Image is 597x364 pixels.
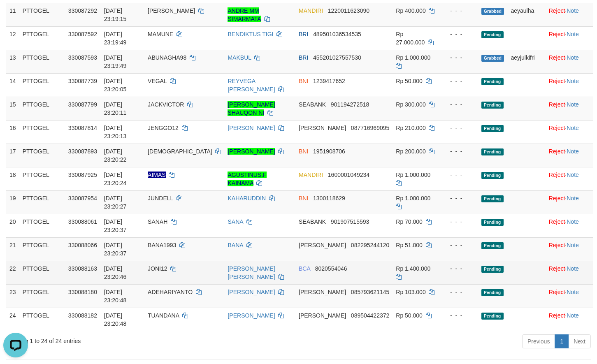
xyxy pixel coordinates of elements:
[299,101,326,108] span: SEABANK
[549,195,565,202] a: Reject
[481,195,504,202] span: Pending
[546,214,593,237] td: ·
[567,242,579,248] a: Note
[546,261,593,284] td: ·
[19,3,65,26] td: PTTOGEL
[481,172,504,179] span: Pending
[148,242,176,248] span: BANA1993
[549,78,565,84] a: Reject
[567,31,579,37] a: Note
[6,50,19,73] td: 13
[313,54,361,61] span: Copy 455201027557530 to clipboard
[148,101,184,108] span: JACKVICTOR
[104,78,127,93] span: [DATE] 23:20:05
[19,214,65,237] td: PTTOGEL
[507,50,545,73] td: aeyjulkifri
[549,101,565,108] a: Reject
[549,218,565,225] a: Reject
[546,167,593,190] td: ·
[299,265,310,272] span: BCA
[19,284,65,308] td: PTTOGEL
[104,195,127,210] span: [DATE] 23:20:27
[6,167,19,190] td: 18
[328,7,369,14] span: Copy 1220011623090 to clipboard
[104,242,127,257] span: [DATE] 23:20:37
[444,30,475,38] div: - - -
[228,242,243,248] a: BANA
[567,195,579,202] a: Note
[331,101,369,108] span: Copy 901194272518 to clipboard
[331,218,369,225] span: Copy 901907515593 to clipboard
[568,334,591,348] a: Next
[396,265,430,272] span: Rp 1.400.000
[19,308,65,331] td: PTTOGEL
[396,31,425,46] span: Rp 27.000.000
[546,73,593,97] td: ·
[228,31,273,37] a: BENDIKTUS TIGI
[546,190,593,214] td: ·
[481,125,504,132] span: Pending
[104,101,127,116] span: [DATE] 23:20:11
[228,101,275,116] a: [PERSON_NAME] SHAUQON NI
[19,144,65,167] td: PTTOGEL
[68,7,97,14] span: 330087292
[396,242,423,248] span: Rp 51.000
[481,313,504,320] span: Pending
[299,218,326,225] span: SEABANK
[228,312,275,319] a: [PERSON_NAME]
[19,190,65,214] td: PTTOGEL
[68,101,97,108] span: 330087799
[522,334,555,348] a: Previous
[148,265,167,272] span: JONI12
[228,172,266,186] a: AGUSTINUS.F KAINAMA
[68,78,97,84] span: 330087739
[546,308,593,331] td: ·
[228,125,275,131] a: [PERSON_NAME]
[228,78,275,93] a: REYVEGA [PERSON_NAME]
[555,334,569,348] a: 1
[19,97,65,120] td: PTTOGEL
[396,101,425,108] span: Rp 300.000
[546,120,593,144] td: ·
[19,167,65,190] td: PTTOGEL
[444,147,475,155] div: - - -
[351,289,389,295] span: Copy 085793621145 to clipboard
[68,148,97,155] span: 330087893
[6,3,19,26] td: 11
[549,148,565,155] a: Reject
[148,31,173,37] span: MAMUNE
[228,148,275,155] a: [PERSON_NAME]
[481,8,504,15] span: Grabbed
[444,100,475,109] div: - - -
[444,7,475,15] div: - - -
[396,78,423,84] span: Rp 50.000
[444,241,475,249] div: - - -
[6,73,19,97] td: 14
[68,289,97,295] span: 330088180
[481,266,504,273] span: Pending
[444,218,475,226] div: - - -
[19,237,65,261] td: PTTOGEL
[481,55,504,62] span: Grabbed
[19,73,65,97] td: PTTOGEL
[148,54,186,61] span: ABUNAGHA98
[6,144,19,167] td: 17
[396,195,430,202] span: Rp 1.000.000
[313,148,345,155] span: Copy 1951908706 to clipboard
[299,54,308,61] span: BRI
[351,125,389,131] span: Copy 087716969095 to clipboard
[299,7,323,14] span: MANDIRI
[396,125,425,131] span: Rp 210.000
[228,218,243,225] a: SANA
[104,125,127,139] span: [DATE] 23:20:13
[148,195,173,202] span: JUNDELL
[299,31,308,37] span: BRI
[481,102,504,109] span: Pending
[68,125,97,131] span: 330087814
[567,265,579,272] a: Note
[507,3,545,26] td: aeyaulha
[148,312,179,319] span: TUANDANA
[104,31,127,46] span: [DATE] 23:19:49
[567,54,579,61] a: Note
[315,265,347,272] span: Copy 8020554046 to clipboard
